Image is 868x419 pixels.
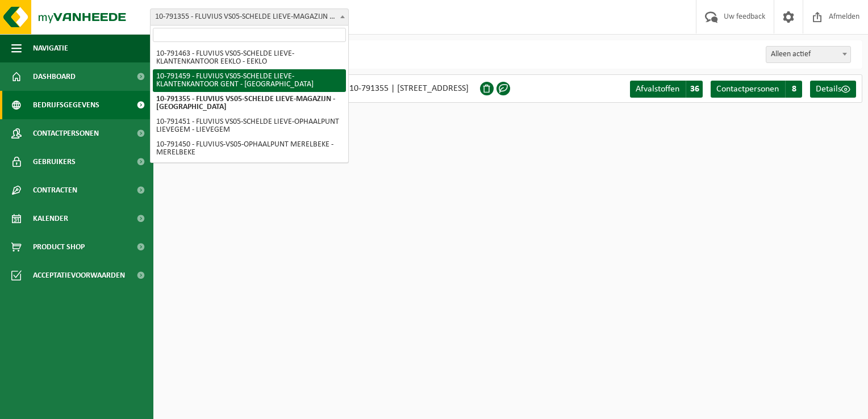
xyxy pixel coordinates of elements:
[33,204,68,233] span: Kalender
[33,34,68,62] span: Navigatie
[33,62,76,91] span: Dashboard
[716,85,779,94] span: Contactpersonen
[33,176,77,204] span: Contracten
[153,92,346,115] li: 10-791355 - FLUVIUS VS05-SCHELDE LIEVE-MAGAZIJN - [GEOGRAPHIC_DATA]
[33,148,76,176] span: Gebruikers
[636,85,679,94] span: Afvalstoffen
[153,115,346,137] li: 10-791451 - FLUVIUS VS05-SCHELDE LIEVE-OPHAALPUNT LIEVEGEM - LIEVEGEM
[766,46,851,63] span: Alleen actief
[153,137,346,160] li: 10-791450 - FLUVIUS-VS05-OPHAALPUNT MERELBEKE - MERELBEKE
[151,9,348,25] span: 10-791355 - FLUVIUS VS05-SCHELDE LIEVE-MAGAZIJN - GENT
[630,81,703,98] a: Afvalstoffen 36
[686,81,703,98] span: 36
[153,69,346,92] li: 10-791459 - FLUVIUS VS05-SCHELDE LIEVE-KLANTENKANTOOR GENT - [GEOGRAPHIC_DATA]
[810,81,856,98] a: Details
[33,119,99,148] span: Contactpersonen
[33,233,85,261] span: Product Shop
[33,261,125,290] span: Acceptatievoorwaarden
[785,81,802,98] span: 8
[766,47,850,62] span: Alleen actief
[33,91,99,119] span: Bedrijfsgegevens
[150,9,349,26] span: 10-791355 - FLUVIUS VS05-SCHELDE LIEVE-MAGAZIJN - GENT
[153,47,346,69] li: 10-791463 - FLUVIUS VS05-SCHELDE LIEVE-KLANTENKANTOOR EEKLO - EEKLO
[711,81,802,98] a: Contactpersonen 8
[816,85,841,94] span: Details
